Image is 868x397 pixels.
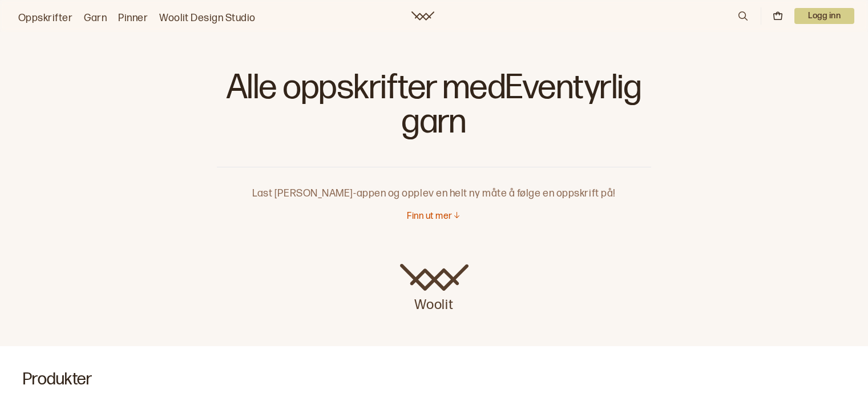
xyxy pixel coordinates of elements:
[84,10,107,26] a: Garn
[217,167,651,202] p: Last [PERSON_NAME]-appen og opplev en helt ny måte å følge en oppskrift på!
[407,211,452,223] p: Finn ut mer
[400,291,469,314] p: Woolit
[400,264,469,314] a: Woolit
[217,69,651,149] h1: Alle oppskrifter med Eventyrlig garn
[407,211,461,223] button: Finn ut mer
[400,264,469,291] img: Woolit
[118,10,148,26] a: Pinner
[159,10,256,26] a: Woolit Design Studio
[411,11,434,21] a: Woolit
[794,8,854,24] button: User dropdown
[794,8,854,24] p: Logg inn
[18,10,72,26] a: Oppskrifter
